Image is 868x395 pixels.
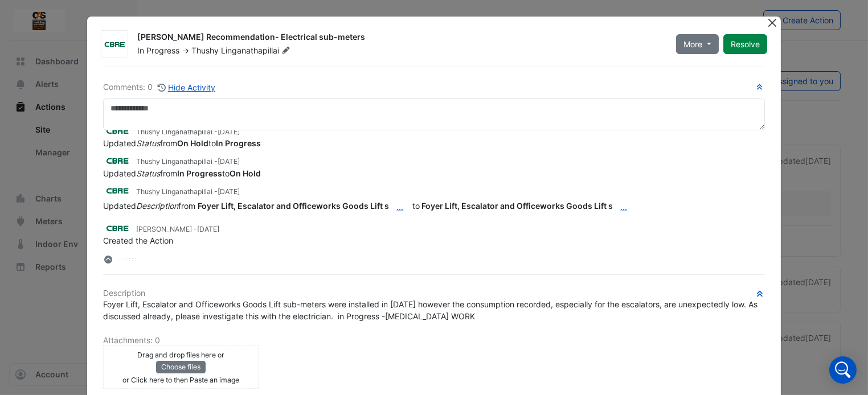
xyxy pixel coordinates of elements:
em: Description [136,201,178,211]
img: CBRE Charter Hall [101,39,128,50]
fa-layers: Scroll to Top [103,256,113,264]
button: Close [767,17,779,28]
div: [PERSON_NAME] Recommendation- Electrical sub-meters [137,31,662,45]
strong: In Progress [177,168,222,178]
img: CBRE Charter Hall [103,154,132,167]
span: In Progress [137,46,179,55]
span: Foyer Lift, Escalator and Officeworks Goods Lift s [198,201,412,211]
div: Comments: 0 [103,81,216,94]
img: CBRE Charter Hall [103,125,132,137]
button: Choose files [156,361,206,373]
button: Resolve [723,34,767,54]
span: More [683,38,702,50]
span: Thushy [191,46,219,55]
span: 2025-07-15 10:05:07 [218,157,240,166]
small: Thushy Linganathapillai - [136,127,240,137]
span: 2025-06-04 13:41:51 [197,225,219,233]
div: Open Intercom Messenger [829,356,857,384]
span: -> [182,46,189,55]
span: to [103,201,634,211]
img: CBRE Charter Hall [103,222,132,234]
button: Hide Activity [157,81,216,94]
small: [PERSON_NAME] - [136,224,219,234]
strong: On Hold [177,138,208,148]
span: Created the Action [103,236,173,245]
span: Updated from to [103,138,261,148]
span: Updated from [103,201,195,211]
span: Linganathapillai [221,45,292,56]
span: Foyer Lift, Escalator and Officeworks Goods Lift s [421,201,634,211]
h6: Description [103,289,764,298]
small: Thushy Linganathapillai - [136,187,240,197]
span: 2025-07-15 10:05:04 [218,187,240,196]
h6: Attachments: 0 [103,336,764,345]
strong: On Hold [230,168,261,178]
button: More [676,34,719,54]
button: ... [613,197,634,217]
span: Updated from to [103,168,261,178]
small: or Click here to then Paste an image [122,376,239,384]
em: Status [136,138,160,148]
img: CBRE Charter Hall [103,184,132,197]
span: 2025-07-18 14:05:55 [218,127,240,136]
em: Status [136,168,160,178]
small: Drag and drop files here or [137,351,224,359]
span: Foyer Lift, Escalator and Officeworks Goods Lift sub-meters were installed in [DATE] however the ... [103,299,760,321]
strong: In Progress [216,138,261,148]
button: ... [389,197,411,217]
small: Thushy Linganathapillai - [136,157,240,167]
